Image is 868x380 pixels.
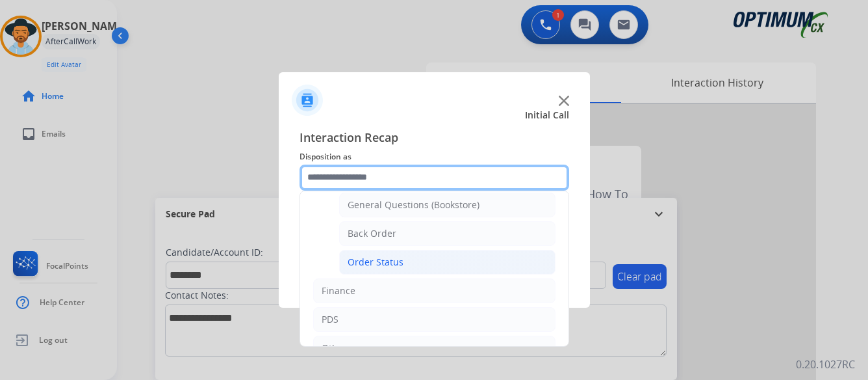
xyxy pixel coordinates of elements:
[796,357,855,372] p: 0.20.1027RC
[322,313,338,326] div: PDS
[322,342,347,355] div: Other
[300,149,569,165] span: Disposition as
[292,85,323,116] img: contactIcon
[322,284,355,297] div: Finance
[348,198,479,211] div: General Questions (Bookstore)
[525,109,569,122] span: Initial Call
[348,256,403,269] div: Order Status
[300,128,569,149] span: Interaction Recap
[348,227,396,240] div: Back Order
